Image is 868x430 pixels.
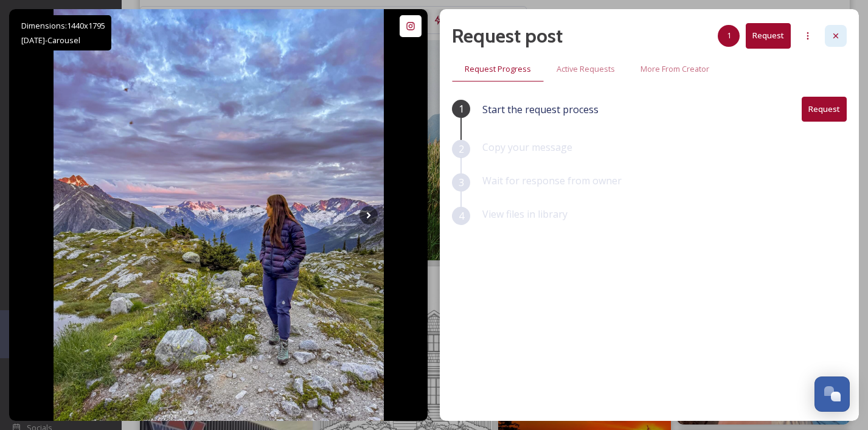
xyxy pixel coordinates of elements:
[641,63,709,75] span: More From Creator
[459,142,464,156] span: 2
[557,63,615,75] span: Active Requests
[459,175,464,190] span: 3
[452,21,563,50] h2: Request post
[482,207,568,221] span: View files in library
[482,140,572,154] span: Copy your message
[459,102,464,116] span: 1
[482,102,599,117] span: Start the request process
[54,9,384,421] img: How do you explain to someone the experience of waking up to views where the mountains touch the ...
[727,30,731,41] span: 1
[21,35,80,46] span: [DATE] - Carousel
[465,63,531,75] span: Request Progress
[21,20,105,31] span: Dimensions: 1440 x 1795
[459,209,464,223] span: 4
[814,376,850,412] button: Open Chat
[802,97,847,122] button: Request
[746,23,791,48] button: Request
[482,174,622,187] span: Wait for response from owner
